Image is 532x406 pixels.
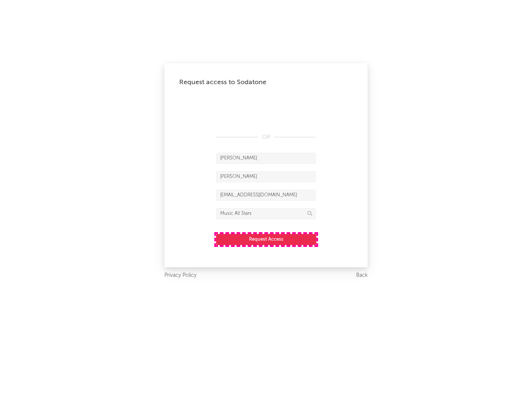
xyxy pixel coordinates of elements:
div: OR [216,133,316,142]
input: Division [216,208,316,219]
input: First Name [216,153,316,164]
button: Request Access [216,234,316,245]
input: Last Name [216,171,316,182]
div: Request access to Sodatone [179,78,353,87]
input: Email [216,190,316,201]
a: Privacy Policy [164,271,197,280]
a: Back [356,271,368,280]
